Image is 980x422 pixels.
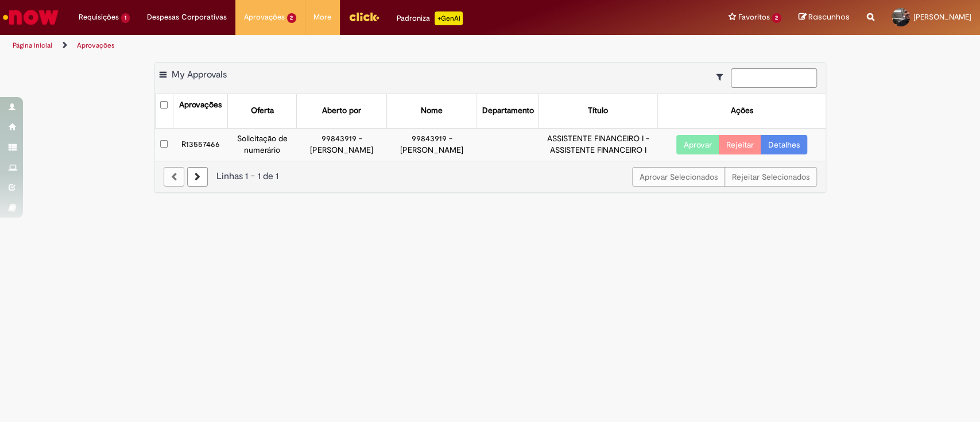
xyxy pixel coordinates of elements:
ul: Trilhas de página [9,35,645,56]
td: ASSISTENTE FINANCEIRO I - ASSISTENTE FINANCEIRO I [539,128,658,160]
button: Aprovar [676,135,719,154]
div: Oferta [250,105,273,117]
th: Aprovações [173,94,228,128]
div: Linhas 1 − 1 de 1 [164,170,817,183]
span: [PERSON_NAME] [913,12,971,22]
span: Despesas Corporativas [147,11,227,23]
a: Detalhes [761,135,807,154]
span: Aprovações [244,11,285,23]
div: Aprovações [179,99,222,111]
a: Rascunhos [799,12,850,23]
div: Departamento [482,105,533,117]
div: Título [588,105,608,117]
a: Aprovações [77,41,115,50]
button: Rejeitar [719,135,761,154]
div: Padroniza [397,11,463,25]
p: +GenAi [435,11,463,25]
span: My Approvals [172,69,227,80]
i: Mostrar filtros para: Suas Solicitações [716,73,729,81]
span: Rascunhos [808,11,850,22]
div: Ações [730,105,753,117]
span: More [313,11,331,23]
span: 1 [121,13,130,23]
a: Página inicial [13,41,52,50]
img: click_logo_yellow_360x200.png [348,8,379,25]
td: 99843919 - [PERSON_NAME] [297,128,387,160]
img: ServiceNow [1,6,60,29]
span: Requisições [79,11,119,23]
span: 2 [772,13,781,23]
div: Nome [421,105,443,117]
div: Aberto por [322,105,361,117]
td: Solicitação de numerário [227,128,296,160]
span: Favoritos [738,11,769,23]
td: 99843919 - [PERSON_NAME] [387,128,477,160]
span: 2 [287,13,297,23]
td: R13557466 [173,128,228,160]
